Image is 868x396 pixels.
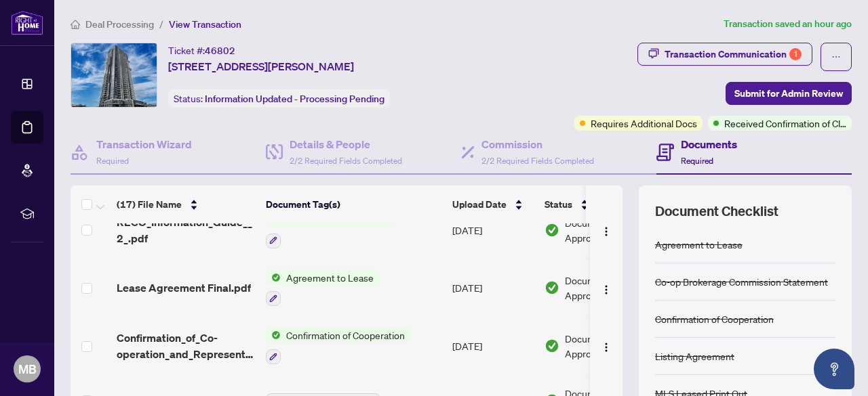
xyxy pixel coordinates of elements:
[724,116,846,131] span: Received Confirmation of Closing
[565,331,649,361] span: Document Approved
[447,317,539,375] td: [DATE]
[681,156,713,166] span: Required
[260,185,447,223] th: Document Tag(s)
[481,156,594,166] span: 2/2 Required Fields Completed
[655,202,778,221] span: Document Checklist
[655,237,743,252] div: Agreement to Lease
[281,328,410,343] span: Confirmation of Cooperation
[96,136,192,152] h4: Transaction Wizard
[545,280,559,295] img: Document Status
[481,136,594,152] h4: Commission
[205,45,235,57] span: 46802
[595,219,617,241] button: Logo
[266,270,379,307] button: Status IconAgreement to Lease
[117,330,255,362] span: Confirmation_of_Co-operation_and_Representation__TenantLandlord.pdf
[266,328,281,343] img: Status Icon
[539,185,654,223] th: Status
[18,359,37,378] span: MB
[591,116,697,131] span: Requires Additional Docs
[117,197,182,212] span: (17) File Name
[601,284,612,295] img: Logo
[168,89,390,108] div: Status:
[117,280,251,296] span: Lease Agreement Final.pdf
[734,83,843,104] span: Submit for Admin Review
[447,201,539,259] td: [DATE]
[447,185,539,223] th: Upload Date
[159,16,163,32] li: /
[71,20,80,29] span: home
[726,82,852,105] button: Submit for Admin Review
[266,328,410,364] button: Status IconConfirmation of Cooperation
[831,52,841,62] span: ellipsis
[655,311,774,326] div: Confirmation of Cooperation
[545,197,572,212] span: Status
[565,215,649,245] span: Document Approved
[601,342,612,353] img: Logo
[71,43,157,107] img: IMG-C12211543_1.jpg
[266,270,281,285] img: Status Icon
[665,43,802,65] div: Transaction Communication
[447,259,539,317] td: [DATE]
[117,214,255,246] span: RECO_Information_Guide__2_.pdf
[789,48,802,60] div: 1
[565,273,649,303] span: Document Approved
[814,349,854,389] button: Open asap
[655,274,828,289] div: Co-op Brokerage Commission Statement
[111,185,260,223] th: (17) File Name
[595,335,617,357] button: Logo
[290,136,402,152] h4: Details & People
[281,270,379,285] span: Agreement to Lease
[205,93,384,105] span: Information Updated - Processing Pending
[545,338,559,353] img: Document Status
[169,18,241,30] span: View Transaction
[96,156,129,166] span: Required
[545,223,559,238] img: Document Status
[637,43,812,66] button: Transaction Communication1
[655,349,734,364] div: Listing Agreement
[11,10,43,35] img: logo
[85,18,154,30] span: Deal Processing
[724,16,852,32] article: Transaction saved an hour ago
[681,136,737,152] h4: Documents
[601,226,612,237] img: Logo
[168,43,235,58] div: Ticket #:
[595,277,617,299] button: Logo
[452,197,507,212] span: Upload Date
[168,58,354,74] span: [STREET_ADDRESS][PERSON_NAME]
[290,156,402,166] span: 2/2 Required Fields Completed
[266,212,394,248] button: Status IconRECO Information Guide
